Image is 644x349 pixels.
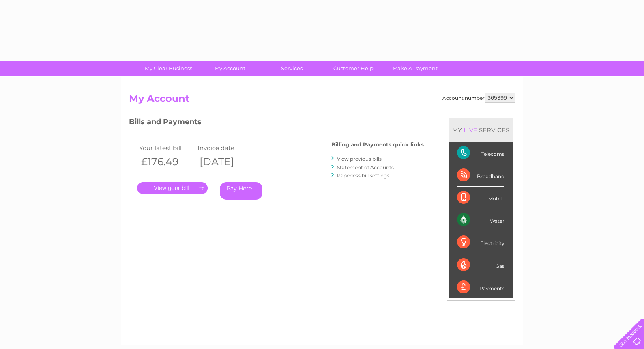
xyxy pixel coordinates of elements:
a: Pay Here [220,182,262,200]
a: Customer Help [320,61,387,76]
div: LIVE [462,126,479,134]
a: My Account [197,61,264,76]
a: My Clear Business [135,61,202,76]
div: Broadband [457,164,504,187]
a: Make A Payment [382,61,449,76]
h2: My Account [129,93,515,108]
h3: Bills and Payments [129,116,424,130]
a: . [137,182,208,194]
div: Water [457,209,504,231]
a: Services [258,61,325,76]
a: Statement of Accounts [337,164,394,170]
th: £176.49 [137,153,195,170]
a: View previous bills [337,156,382,162]
div: Gas [457,254,504,276]
td: Your latest bill [137,142,195,153]
div: Telecoms [457,142,504,164]
div: MY SERVICES [449,118,513,142]
div: Electricity [457,231,504,254]
td: Invoice date [195,142,254,153]
a: Paperless bill settings [337,172,389,179]
div: Payments [457,276,504,298]
h4: Billing and Payments quick links [331,142,424,148]
div: Mobile [457,187,504,209]
div: Account number [442,93,515,103]
th: [DATE] [195,153,254,170]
